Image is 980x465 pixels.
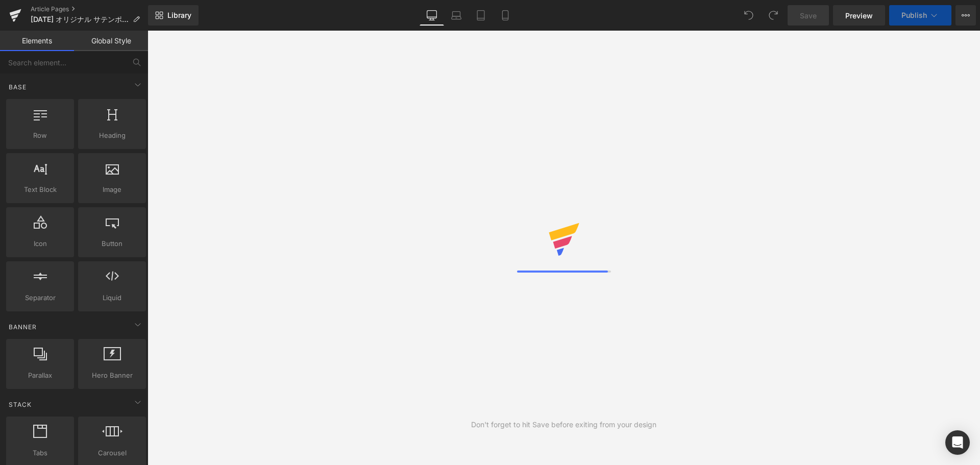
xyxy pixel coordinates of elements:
a: Article Pages [31,5,148,13]
span: Stack [8,400,33,409]
span: Save [800,10,817,21]
a: Desktop [420,5,444,26]
span: Parallax [9,370,71,381]
span: [DATE] オリジナル サテンポーチ PRESENT [31,15,129,23]
a: Mobile [493,5,518,26]
a: Global Style [74,31,148,51]
span: Preview [845,10,873,21]
a: New Library [148,5,199,26]
span: Liquid [81,292,143,303]
a: Laptop [444,5,469,26]
a: Preview [833,5,885,26]
span: Publish [901,11,927,19]
div: Don't forget to hit Save before exiting from your design [471,419,656,430]
span: Hero Banner [81,370,143,381]
span: Image [81,184,143,195]
span: Tabs [9,448,71,458]
button: Publish [889,5,951,26]
span: Carousel [81,448,143,458]
a: Tablet [469,5,493,26]
span: Row [9,130,71,141]
span: Icon [9,238,71,249]
span: Button [81,238,143,249]
div: Open Intercom Messenger [945,430,970,455]
button: Undo [739,5,759,26]
span: Banner [8,322,38,332]
span: Base [8,82,28,92]
span: Library [167,11,191,20]
button: More [955,5,976,26]
button: Redo [763,5,783,26]
span: Separator [9,292,71,303]
span: Text Block [9,184,71,195]
span: Heading [81,130,143,141]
